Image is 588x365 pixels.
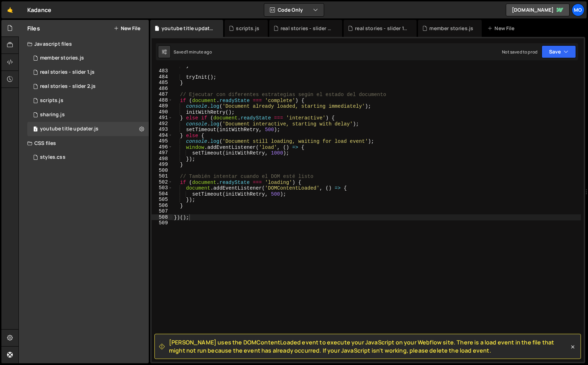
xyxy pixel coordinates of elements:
[152,97,173,103] div: 488
[152,115,173,121] div: 491
[27,122,149,136] div: 11847/46738.js
[152,150,173,156] div: 497
[152,179,173,185] div: 502
[152,173,173,179] div: 501
[40,154,66,161] div: styles.css
[114,26,140,31] button: New File
[40,112,65,118] div: sharing.js
[152,220,173,226] div: 509
[152,168,173,174] div: 500
[152,109,173,115] div: 490
[152,156,173,162] div: 498
[152,191,173,197] div: 504
[502,49,537,55] div: Not saved to prod
[264,4,324,16] button: Code Only
[152,91,173,97] div: 487
[40,97,63,104] div: scripts.js
[152,138,173,144] div: 495
[40,83,96,90] div: real stories - slider 2.js
[152,185,173,191] div: 503
[152,162,173,168] div: 499
[27,108,149,122] div: 11847/46840.js
[40,55,84,61] div: member stories.js
[27,24,40,32] h2: Files
[152,203,173,209] div: 506
[281,25,334,32] div: real stories - slider 2.js
[152,103,173,109] div: 489
[169,338,569,354] span: [PERSON_NAME] uses the DOMContentLoaded event to execute your JavaScript on your Webflow site. Th...
[152,68,173,74] div: 483
[152,86,173,92] div: 486
[152,133,173,139] div: 494
[27,94,149,108] div: 11847/28141.js
[152,144,173,150] div: 496
[506,4,570,16] a: [DOMAIN_NAME]
[429,25,473,32] div: member stories.js
[40,69,95,75] div: real stories - slider 1.js
[152,208,173,214] div: 507
[40,126,98,132] div: youtube title updater.js
[152,121,173,127] div: 492
[27,51,149,65] div: 11847/46737.js
[236,25,259,32] div: scripts.js
[152,197,173,203] div: 505
[487,25,517,32] div: New File
[152,127,173,133] div: 493
[27,150,149,164] div: 11847/28286.css
[152,80,173,86] div: 485
[355,25,408,32] div: real stories - slider 1.js
[152,74,173,80] div: 484
[19,136,149,150] div: CSS files
[27,65,149,79] div: 11847/46835.js
[27,79,149,94] div: 11847/46736.js
[27,6,51,14] div: Kadance
[174,49,212,55] div: Saved
[542,45,576,58] button: Save
[33,127,38,133] span: 1
[572,4,584,16] a: Mo
[162,25,215,32] div: youtube title updater.js
[152,214,173,220] div: 508
[1,1,19,18] a: 🤙
[19,37,149,51] div: Javascript files
[186,49,212,55] div: 1 minute ago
